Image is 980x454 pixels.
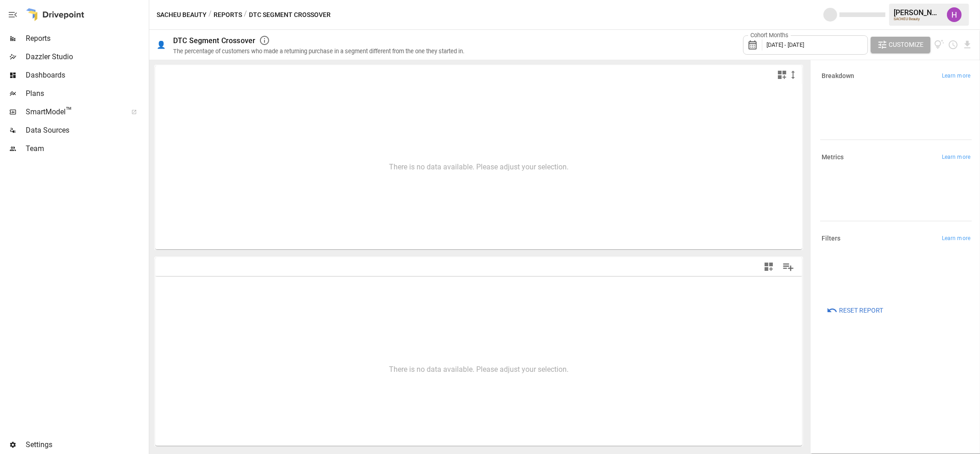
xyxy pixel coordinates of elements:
[157,40,166,49] div: 👤
[214,9,242,21] button: Reports
[26,33,147,44] span: Reports
[26,439,147,450] span: Settings
[894,17,941,21] div: SACHEU Beauty
[26,125,147,136] span: Data Sources
[942,234,970,243] span: Learn more
[748,31,791,39] label: Cohort Months
[934,37,945,53] button: View documentation
[389,163,569,171] div: There is no data available. Please adjust your selection.
[947,7,962,22] img: Harry Antonio
[942,72,970,81] span: Learn more
[778,257,799,277] button: Manage Columns
[942,153,970,162] span: Learn more
[889,39,924,50] span: Customize
[208,9,212,21] div: /
[26,143,147,154] span: Team
[822,71,855,81] h6: Breakdown
[941,2,967,28] button: Harry Antonio
[173,36,255,45] div: DTC Segment Crossover
[244,9,247,21] div: /
[389,364,569,375] p: There is no data available. Please adjust your selection.
[766,41,804,48] span: [DATE] - [DATE]
[26,70,147,81] span: Dashboards
[26,106,121,118] span: SmartModel
[962,39,973,50] button: Download report
[820,302,890,319] button: Reset Report
[822,152,844,163] h6: Metrics
[26,88,147,99] span: Plans
[26,51,147,62] span: Dazzler Studio
[66,105,72,117] span: ™
[173,48,464,55] div: The percentage of customers who made a returning purchase in a segment different from the one the...
[948,39,958,50] button: Schedule report
[894,8,941,17] div: [PERSON_NAME]
[157,9,207,21] button: SACHEU Beauty
[839,305,883,316] span: Reset Report
[822,234,841,244] h6: Filters
[871,37,930,53] button: Customize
